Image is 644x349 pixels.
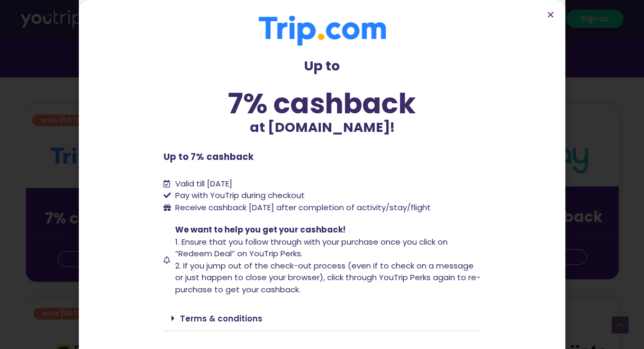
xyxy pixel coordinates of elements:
[547,11,555,19] a: Close
[164,90,481,118] div: 7% cashback
[175,224,346,235] span: We want to help you get your cashback!
[164,56,481,76] p: Up to
[175,178,232,189] span: Valid till [DATE]
[175,260,480,295] span: 2. If you jump out of the check-out process (even if to check on a message or just happen to clos...
[175,236,448,259] span: 1. Ensure that you follow through with your purchase once you click on “Redeem Deal” on YouTrip P...
[173,190,305,202] span: Pay with YouTrip during checkout
[180,313,262,324] a: Terms & conditions
[175,202,431,213] span: Receive cashback [DATE] after completion of activity/stay/flight
[164,306,481,331] div: Terms & conditions
[164,150,253,163] b: Up to 7% cashback
[164,118,481,138] p: at [DOMAIN_NAME]!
